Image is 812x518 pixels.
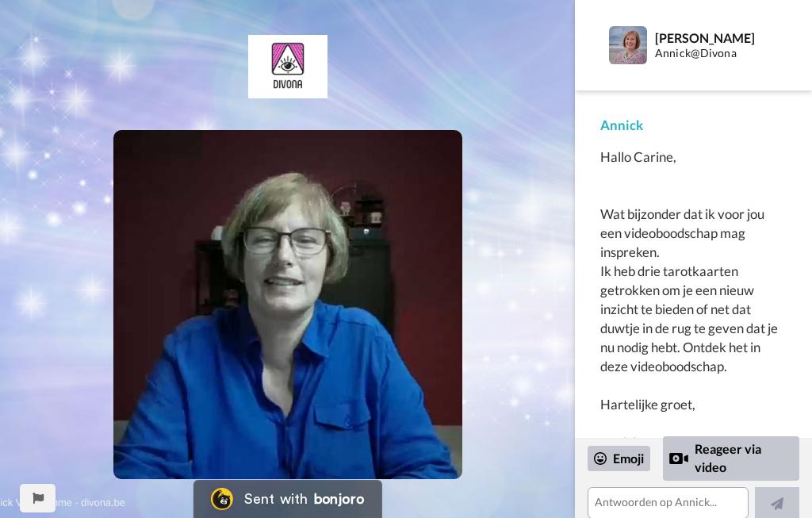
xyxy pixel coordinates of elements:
[655,30,786,45] div: [PERSON_NAME]
[211,488,233,510] img: Bonjoro Logo
[600,116,787,135] div: Annick
[314,492,365,506] div: bonjoro
[663,436,799,480] div: Reageer via video
[600,148,787,452] div: Hallo Carine, Wat bijzonder dat ik voor jou een videoboodschap mag inspreken. Ik heb drie tarotka...
[669,449,688,468] div: Reply by Video
[193,480,382,518] a: Bonjoro LogoSent withbonjoro
[588,446,650,471] div: Emoji
[248,35,327,98] img: cbc18a4a-4837-465f-aa82-a9482c55f527
[609,26,647,64] img: Profile Image
[244,492,308,506] div: Sent with
[655,47,786,60] div: Annick@Divona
